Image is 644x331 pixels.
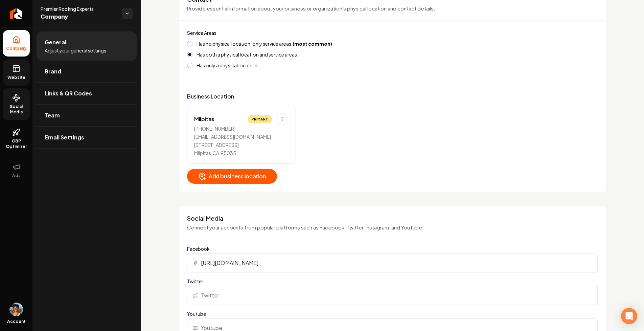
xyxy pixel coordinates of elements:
[197,41,332,46] label: Has no physical location, only service areas.
[194,133,288,140] div: [EMAIL_ADDRESS][DOMAIN_NAME]
[3,88,30,120] a: Social Media
[187,245,598,252] label: Facebook
[3,157,30,184] button: Ads
[45,89,92,97] span: Links & QR Codes
[187,5,598,13] p: Provide essential information about your business or organization's physical location and contact...
[194,125,288,132] div: [PHONE_NUMBER]
[621,308,637,324] div: Open Intercom Messenger
[45,47,108,54] span: Adjust your general settings.
[3,138,30,149] span: GBP Optimizer
[9,303,23,316] img: Aditya Nair
[3,46,29,51] span: Company
[187,92,598,101] p: Business Location
[45,38,66,46] span: General
[187,278,598,285] label: Twitter
[5,75,28,80] span: Website
[197,52,298,57] label: Has both a physical location and service areas.
[3,104,30,115] span: Social Media
[293,41,332,47] strong: (most common)
[9,303,23,316] button: Open user button
[3,59,30,86] a: Website
[187,169,277,184] button: Add business location
[194,115,214,123] div: Milpitas
[41,5,116,12] span: Premier Roofing Experts
[3,123,30,155] a: GBP Optimizer
[187,310,598,317] label: Youtube
[7,319,26,324] span: Account
[37,83,137,104] a: Links & QR Codes
[187,286,598,305] input: Twitter
[197,63,259,68] label: Has only a physical location.
[187,30,216,36] label: Service Areas
[187,214,598,222] h3: Social Media
[10,8,23,19] img: Rebolt Logo
[41,12,116,22] span: Company
[37,127,137,148] a: Email Settings
[187,224,598,231] p: Connect your accounts from popular platforms such as Facebook, Twitter, Instagram, and YouTube.
[194,141,288,148] div: [STREET_ADDRESS]
[37,61,137,82] a: Brand
[9,173,23,178] span: Ads
[37,105,137,126] a: Team
[194,150,288,156] div: Milpitas , CA , 95035
[45,111,60,119] span: Team
[198,172,266,180] span: Add business location
[45,67,61,75] span: Brand
[187,253,598,272] input: Facebook
[45,133,84,141] span: Email Settings
[252,117,268,121] div: Primary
